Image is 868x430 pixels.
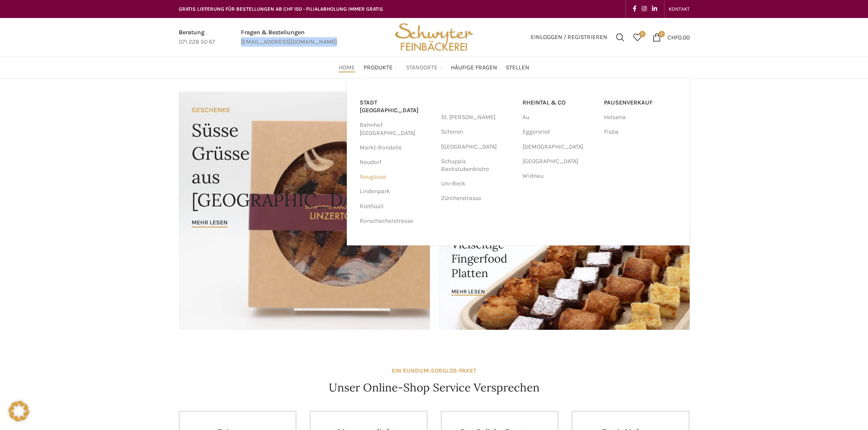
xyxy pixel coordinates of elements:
[531,34,607,40] span: Einloggen / Registrieren
[179,28,215,47] a: Infobox link
[451,64,497,72] span: Häufige Fragen
[612,29,629,46] a: Suchen
[667,33,678,41] span: CHF
[360,170,432,184] a: Neugasse
[648,29,694,46] a: 0 CHF0.00
[363,59,397,76] a: Produkte
[441,176,514,191] a: Uni-Beck
[439,210,690,330] a: Banner link
[604,125,677,139] a: Fisba
[639,31,646,37] span: 0
[441,154,514,176] a: Schuppis Backstubenbistro
[339,64,355,72] span: Home
[179,92,430,330] a: Banner link
[360,140,432,155] a: Markt-Rondelle
[664,0,694,18] div: Secondary navigation
[174,59,694,76] div: Main navigation
[360,96,432,118] a: Stadt [GEOGRAPHIC_DATA]
[629,29,646,46] div: Meine Wunschliste
[406,64,438,72] span: Standorte
[669,6,690,12] span: KONTAKT
[506,59,529,76] a: Stellen
[392,367,476,374] strong: EIN RUNDUM-SORGLOS-PAKET
[658,31,665,37] span: 0
[639,3,649,15] a: Instagram social link
[360,155,432,170] a: Neudorf
[441,110,514,125] a: St. [PERSON_NAME]
[526,29,612,46] a: Einloggen / Registrieren
[392,18,476,57] img: Bäckerei Schwyter
[392,33,476,40] a: Site logo
[406,59,442,76] a: Standorte
[649,3,660,15] a: Linkedin social link
[523,169,595,183] a: Widnau
[441,191,514,206] a: Zürcherstrasse
[523,96,595,110] a: RHEINTAL & CO
[339,59,355,76] a: Home
[441,125,514,139] a: Schoren
[629,29,646,46] a: 0
[360,214,432,228] a: Rorschacherstrasse
[329,380,540,395] h4: Unser Online-Shop Service Versprechen
[667,33,690,41] bdi: 0.00
[669,0,690,18] a: KONTAKT
[360,118,432,140] a: Bahnhof [GEOGRAPHIC_DATA]
[523,110,595,125] a: Au
[363,64,393,72] span: Produkte
[604,96,677,110] a: Pausenverkauf
[179,6,383,12] span: GRATIS LIEFERUNG FÜR BESTELLUNGEN AB CHF 150 - FILIALABHOLUNG IMMER GRATIS
[523,125,595,139] a: Eggersriet
[360,184,432,199] a: Lindenpark
[360,199,432,214] a: Riethüsli
[604,110,677,125] a: Helsana
[241,28,337,47] a: Infobox link
[506,64,529,72] span: Stellen
[523,140,595,154] a: [DEMOGRAPHIC_DATA]
[523,154,595,169] a: [GEOGRAPHIC_DATA]
[441,140,514,154] a: [GEOGRAPHIC_DATA]
[451,59,497,76] a: Häufige Fragen
[630,3,639,15] a: Facebook social link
